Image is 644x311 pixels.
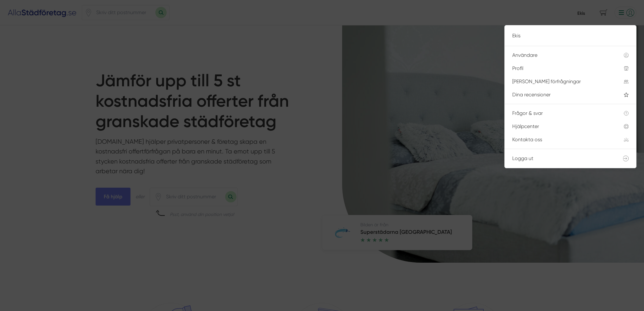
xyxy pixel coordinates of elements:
[512,92,609,98] div: Dina recensioner
[512,110,609,116] div: Frågor & svar
[512,32,629,40] p: Ekis
[512,79,609,84] div: [PERSON_NAME] förfrågningar
[512,155,533,161] span: Logga ut
[512,137,609,142] div: Kontakta oss
[512,66,609,71] div: Profil
[505,152,636,165] a: Logga ut
[512,52,609,58] div: Användare
[512,124,609,129] div: Hjälpcenter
